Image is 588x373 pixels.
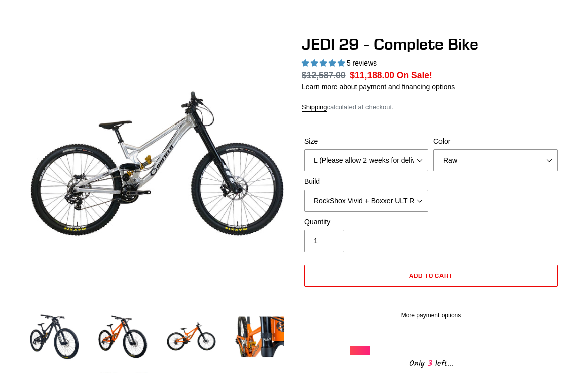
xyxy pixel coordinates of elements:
[304,310,558,320] a: More payment options
[350,70,394,80] span: $11,188.00
[302,70,346,80] s: $12,587.00
[233,310,286,363] img: Load image into Gallery viewer, JEDI 29 - Complete Bike
[302,35,560,54] h1: JEDI 29 - Complete Bike
[425,357,435,370] span: 3
[347,59,377,67] span: 5 reviews
[302,103,327,112] a: Shipping
[302,83,455,91] a: Learn more about payment and financing options
[397,69,432,82] span: On Sale!
[28,310,81,363] img: Load image into Gallery viewer, JEDI 29 - Complete Bike
[302,59,347,67] span: 5.00 stars
[304,176,428,187] label: Build
[304,136,428,147] label: Size
[304,265,558,287] button: Add to cart
[302,102,560,112] div: calculated at checkout.
[96,310,150,363] img: Load image into Gallery viewer, JEDI 29 - Complete Bike
[304,217,428,227] label: Quantity
[409,272,453,279] span: Add to cart
[350,355,511,370] div: Only left...
[165,310,218,363] img: Load image into Gallery viewer, JEDI 29 - Complete Bike
[433,136,558,147] label: Color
